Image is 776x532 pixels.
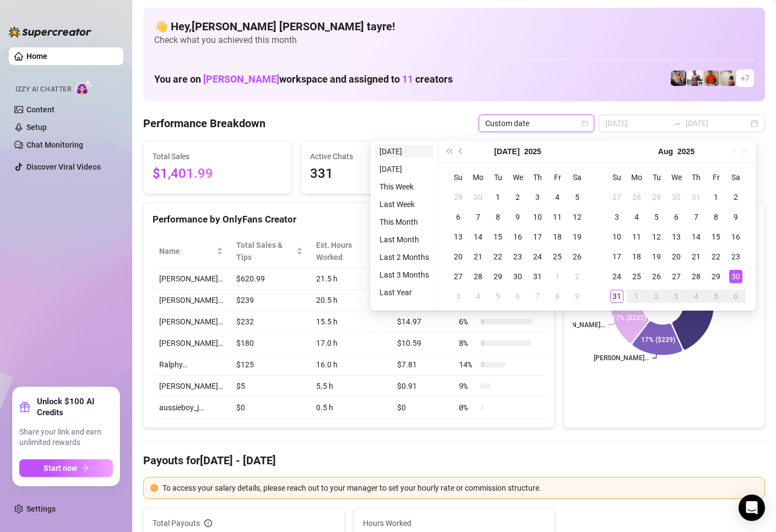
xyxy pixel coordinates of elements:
td: 2025-08-16 [726,227,746,247]
span: to [672,119,681,128]
li: [DATE] [375,162,433,176]
td: $0 [390,397,453,419]
td: 2025-08-31 [607,286,627,306]
div: 30 [471,191,485,204]
div: 29 [650,191,663,204]
td: 2025-07-02 [508,187,528,207]
td: 2025-08-08 [547,286,567,306]
div: 25 [630,270,643,283]
div: 25 [551,250,564,263]
td: $180 [230,333,310,354]
button: Last year (Control + left) [443,140,455,162]
td: 2025-07-17 [528,227,547,247]
div: 28 [690,270,703,283]
div: 20 [670,250,683,263]
td: 2025-08-10 [607,227,627,247]
td: 2025-08-09 [567,286,587,306]
div: 12 [650,230,663,243]
div: 31 [690,191,703,204]
td: 2025-07-31 [686,187,706,207]
img: Justin [704,70,719,86]
th: Tu [647,167,666,187]
span: Izzy AI Chatter [15,84,71,95]
div: 18 [551,230,564,243]
td: 5.5 h [310,376,390,397]
th: Th [528,167,547,187]
span: info-circle [204,519,212,527]
td: 2025-08-09 [726,207,746,227]
div: 11 [630,230,643,243]
li: Last Year [375,286,433,299]
a: Setup [26,123,47,132]
td: 2025-08-08 [706,207,726,227]
span: 331 [310,164,440,184]
span: 11 [402,73,413,85]
td: 2025-08-29 [706,267,726,286]
strong: Unlock $100 AI Credits [37,396,113,418]
td: 2025-08-21 [686,247,706,267]
td: 2025-08-02 [567,267,587,286]
div: 30 [670,191,683,204]
a: Content [26,105,55,114]
td: 2025-07-04 [547,187,567,207]
td: 2025-08-26 [647,267,666,286]
div: 1 [709,191,723,204]
td: 2025-07-22 [488,247,508,267]
th: Name [153,235,230,268]
td: aussieboy_j… [153,397,230,419]
td: 2025-08-04 [627,207,647,227]
div: 16 [511,230,524,243]
td: 2025-07-11 [547,207,567,227]
th: Fr [547,167,567,187]
div: 3 [610,210,623,224]
td: $620.99 [230,268,310,290]
div: 2 [511,191,524,204]
img: AI Chatter [75,80,93,96]
td: 2025-07-18 [547,227,567,247]
div: 26 [571,250,584,263]
div: 8 [491,210,504,224]
td: [PERSON_NAME]… [153,311,230,333]
span: 14 % [459,359,476,371]
li: Last 2 Months [375,251,433,264]
span: calendar [582,120,588,127]
span: Check what you achieved this month [154,34,754,46]
div: 30 [729,270,742,283]
div: 6 [670,210,683,224]
span: swap-right [672,119,681,128]
div: 2 [729,191,742,204]
div: 13 [452,230,465,243]
a: Settings [26,504,56,513]
td: 2025-08-01 [706,187,726,207]
div: 15 [709,230,723,243]
div: 3 [531,191,544,204]
div: 2 [650,290,663,303]
td: 17.0 h [310,333,390,354]
span: 9 % [459,380,476,392]
td: 2025-08-24 [607,267,627,286]
td: 20.5 h [310,290,390,311]
div: 18 [630,250,643,263]
td: 2025-09-04 [686,286,706,306]
td: 2025-08-12 [647,227,666,247]
td: 2025-09-01 [627,286,647,306]
div: 14 [471,230,485,243]
div: 9 [729,210,742,224]
td: 2025-07-31 [528,267,547,286]
h4: 👋 Hey, [PERSON_NAME] [PERSON_NAME] tayre ! [154,19,754,34]
div: 19 [571,230,584,243]
div: To access your salary details, please reach out to your manager to set your hourly rate or commis... [162,482,758,494]
td: 2025-08-06 [666,207,686,227]
td: $10.59 [390,333,453,354]
td: 2025-08-11 [627,227,647,247]
td: 2025-07-26 [567,247,587,267]
div: 7 [471,210,485,224]
div: 5 [709,290,723,303]
input: Start date [605,117,668,129]
th: We [508,167,528,187]
div: 26 [650,270,663,283]
div: Performance by OnlyFans Creator [153,212,545,227]
td: 2025-08-30 [726,267,746,286]
div: 31 [610,290,623,303]
td: 2025-08-28 [686,267,706,286]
